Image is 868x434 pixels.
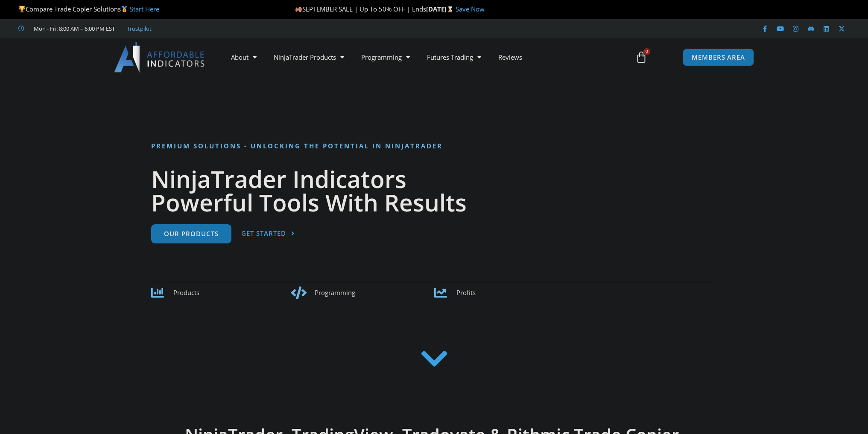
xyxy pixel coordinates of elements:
a: Programming [353,47,418,67]
a: Trustpilot [127,23,152,34]
span: SEPTEMBER SALE | Up To 50% OFF | Ends [295,5,426,13]
a: Save Now [456,5,485,13]
nav: Menu [222,47,625,67]
span: Our Products [164,231,219,237]
img: ⌛ [447,6,453,12]
span: Programming [315,288,355,297]
img: 🏆 [19,6,25,12]
h1: NinjaTrader Indicators Powerful Tools With Results [151,167,717,214]
a: About [222,47,265,67]
a: Futures Trading [418,47,490,67]
img: 🥇 [121,6,128,12]
a: Start Here [130,5,159,13]
span: Get Started [241,230,286,237]
span: MEMBERS AREA [692,54,745,61]
img: LogoAI | Affordable Indicators – NinjaTrader [114,42,206,72]
a: 0 [623,45,660,69]
span: Mon - Fri: 8:00 AM – 6:00 PM EST [32,23,115,34]
img: 🍂 [295,6,302,12]
span: Products [173,288,199,297]
a: NinjaTrader Products [265,47,353,67]
a: Reviews [490,47,531,67]
a: Our Products [151,224,231,243]
span: Compare Trade Copier Solutions [18,5,159,13]
a: MEMBERS AREA [683,49,754,66]
strong: [DATE] [426,5,456,13]
a: Get Started [241,224,295,243]
span: 0 [643,48,650,55]
h6: Premium Solutions - Unlocking the Potential in NinjaTrader [151,142,717,150]
span: Profits [456,288,476,297]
